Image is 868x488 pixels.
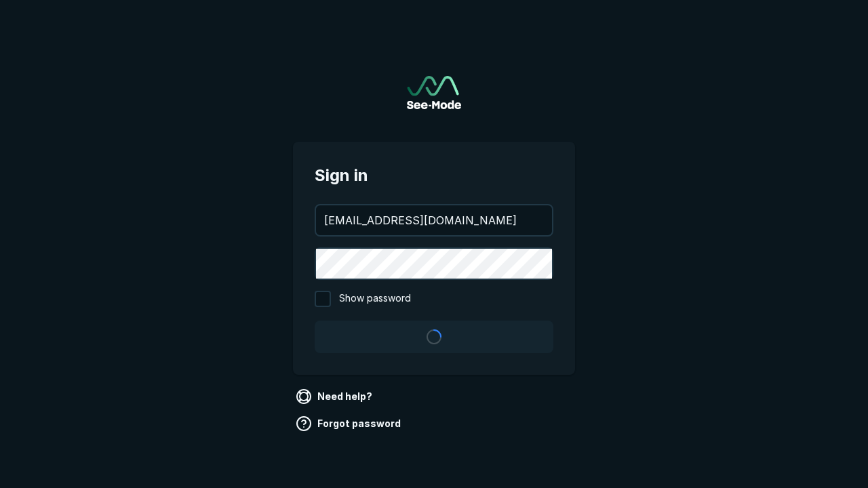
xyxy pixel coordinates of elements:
a: Forgot password [293,413,406,434]
input: your@email.com [316,205,552,235]
span: Show password [339,291,411,307]
a: Need help? [293,386,378,407]
span: Sign in [315,163,553,188]
a: Go to sign in [407,76,461,109]
img: See-Mode Logo [407,76,461,109]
